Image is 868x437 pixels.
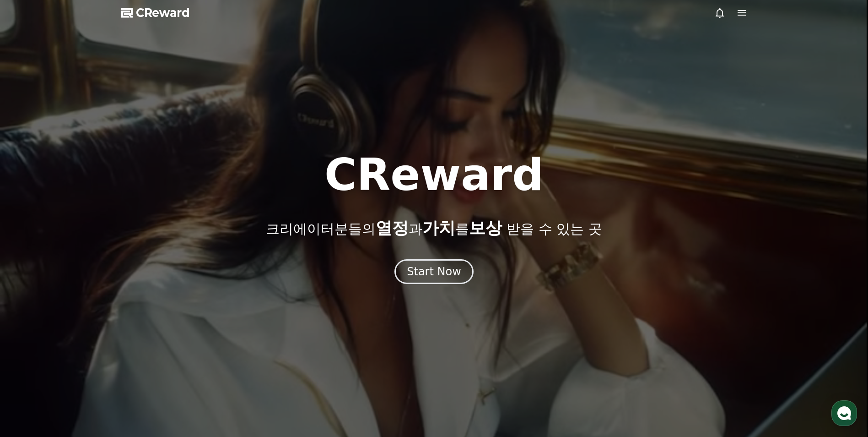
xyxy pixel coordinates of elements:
a: 대화 [60,290,118,313]
button: Start Now [394,259,474,284]
span: 홈 [29,304,34,311]
h1: CReward [324,153,544,197]
a: 홈 [3,290,60,313]
a: CReward [121,5,190,20]
div: Start Now [407,264,461,279]
a: Start Now [394,268,474,277]
span: 보상 [469,218,502,237]
a: 설정 [118,290,176,313]
span: 가치 [422,218,455,237]
span: 열정 [376,218,409,237]
p: 크리에이터분들의 과 를 받을 수 있는 곳 [266,219,602,237]
span: 설정 [141,304,152,311]
span: 대화 [84,305,95,312]
span: CReward [136,5,190,20]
